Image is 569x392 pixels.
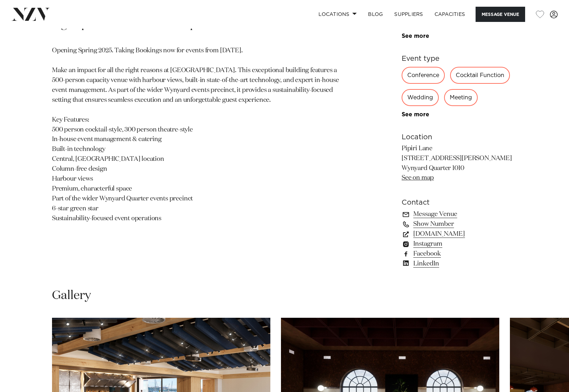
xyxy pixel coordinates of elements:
a: Capacities [429,7,471,22]
a: Locations [313,7,362,22]
button: Message Venue [476,7,525,22]
h6: Location [402,132,517,142]
a: Message Venue [402,209,517,219]
div: Wedding [402,89,439,106]
div: Meeting [444,89,478,106]
a: Instagram [402,239,517,249]
div: Cocktail Function [450,67,510,84]
a: See on map [402,175,434,181]
a: LinkedIn [402,259,517,269]
a: [DOMAIN_NAME] [402,229,517,239]
a: Show Number [402,219,517,229]
div: Conference [402,67,445,84]
img: nzv-logo.png [11,8,50,21]
h6: Event type [402,53,517,64]
p: Pipiri Lane [STREET_ADDRESS][PERSON_NAME] Wynyard Quarter 1010 [402,144,517,183]
a: Facebook [402,249,517,259]
a: SUPPLIERS [389,7,429,22]
a: BLOG [362,7,389,22]
p: Opening Spring 2025. Taking Bookings now for events from [DATE]. Make an impact for all the right... [52,46,351,223]
h6: Contact [402,197,517,208]
h2: Gallery [52,288,91,304]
